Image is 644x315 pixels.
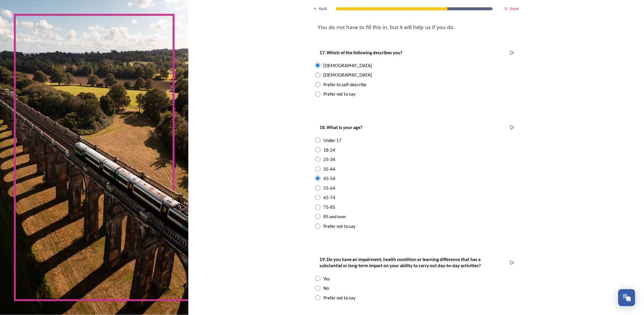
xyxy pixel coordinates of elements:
div: 25-34 [323,156,335,163]
strong: Save [510,6,519,11]
div: [DEMOGRAPHIC_DATA] [323,72,372,78]
div: [DEMOGRAPHIC_DATA] [323,62,372,69]
h4: You do not have to fill this in, but it will help us if you do. [318,23,514,31]
div: Prefer not to say [323,294,356,301]
strong: 19. Do you have an impairment, health condition or learning difference that has a substantial or ... [320,257,481,268]
div: Yes [323,275,330,282]
div: No [323,285,329,292]
div: Prefer to self-describe [323,81,366,88]
div: Prefer not to say [323,223,356,230]
div: Under 17 [323,137,342,144]
div: 18-24 [323,147,335,153]
div: 55-64 [323,185,335,192]
div: 65-74 [323,194,335,201]
div: 85 and over [323,213,346,220]
div: 75-85 [323,204,335,211]
div: 45-54 [323,175,335,182]
span: Back [319,6,327,11]
div: Prefer not to say [323,91,356,97]
strong: 18. What is your age? [320,125,362,130]
div: 35-44 [323,166,335,172]
button: Open Chat [618,289,635,306]
strong: 17. Which of the following describes you? [320,50,402,55]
